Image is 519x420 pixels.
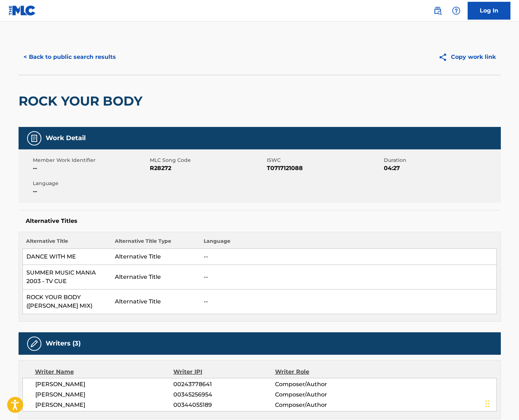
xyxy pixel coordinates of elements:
span: R28272 [150,164,265,173]
span: -- [33,187,148,196]
img: Copy work link [438,53,451,62]
span: ISWC [267,157,382,164]
span: 04:27 [384,164,499,173]
h5: Work Detail [46,134,86,142]
h5: Writers (3) [46,339,81,348]
div: Writer Name [35,368,174,376]
span: -- [33,164,148,173]
th: Alternative Title [22,237,111,249]
img: MLC Logo [9,5,36,16]
div: Drag [485,393,490,414]
img: search [433,6,442,15]
span: [PERSON_NAME] [35,380,174,389]
span: T0717121088 [267,164,382,173]
td: Alternative Title [111,290,200,314]
div: Writer Role [275,368,367,376]
span: Composer/Author [275,390,367,399]
td: Alternative Title [111,265,200,290]
span: Language [33,180,148,187]
button: < Back to public search results [19,48,121,66]
iframe: Chat Widget [483,386,519,420]
img: Work Detail [30,134,39,143]
div: Help [449,4,463,18]
div: Writer IPI [173,368,275,376]
span: 00243778641 [173,380,275,389]
span: Composer/Author [275,380,367,389]
a: Log In [468,2,510,20]
span: Composer/Author [275,401,367,409]
td: -- [200,249,497,265]
td: DANCE WITH ME [22,249,111,265]
a: Public Search [431,4,445,18]
th: Alternative Title Type [111,237,200,249]
td: -- [200,290,497,314]
img: help [452,6,461,15]
td: ROCK YOUR BODY ([PERSON_NAME] MIX) [22,290,111,314]
img: Writers [30,339,39,348]
td: SUMMER MUSIC MANIA 2003 - TV CUE [22,265,111,290]
span: [PERSON_NAME] [35,390,174,399]
span: Member Work Identifier [33,157,148,164]
td: -- [200,265,497,290]
h2: ROCK YOUR BODY [19,93,146,109]
span: MLC Song Code [150,157,265,164]
td: Alternative Title [111,249,200,265]
span: Duration [384,157,499,164]
h5: Alternative Titles [26,217,494,225]
span: 00344055189 [173,401,275,409]
span: [PERSON_NAME] [35,401,174,409]
span: 00345256954 [173,390,275,399]
th: Language [200,237,497,249]
button: Copy work link [433,48,501,66]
